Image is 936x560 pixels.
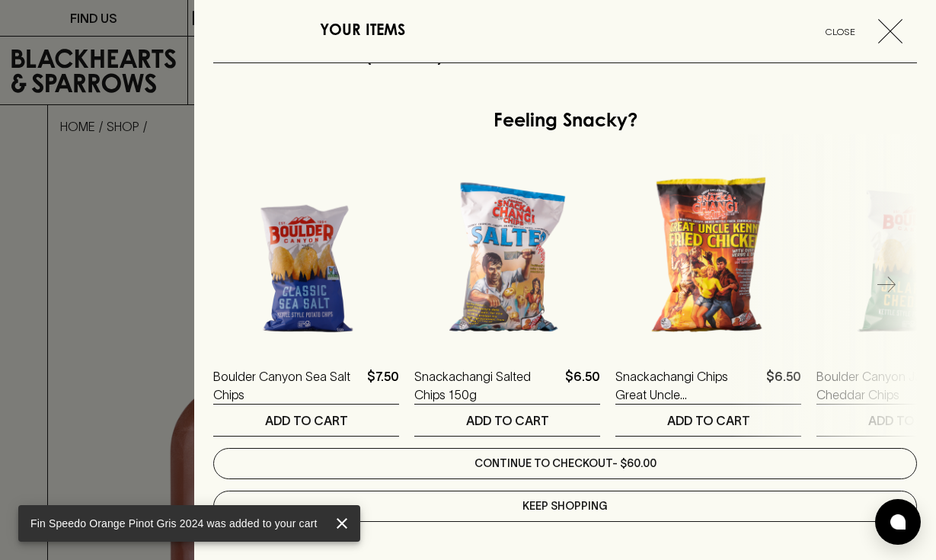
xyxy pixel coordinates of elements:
img: Snackachangi Chips Great Uncle Kenny Fried Chicken 150g [615,167,801,353]
span: Close [809,24,872,40]
img: Boulder Canyon Sea Salt Chips [213,167,399,353]
p: $6.50 [766,367,801,404]
button: Close [809,19,915,43]
button: ADD TO CART [414,405,600,436]
button: Keep Shopping [213,491,917,522]
p: ADD TO CART [466,411,549,430]
a: Snackachangi Salted Chips 150g [414,367,559,404]
p: $7.50 [367,367,399,404]
button: close [330,511,354,536]
p: $6.50 [565,367,600,404]
img: bubble-icon [890,514,906,530]
h5: Feeling Snacky? [494,110,637,134]
a: Boulder Canyon Sea Salt Chips [213,367,361,404]
button: ADD TO CART [615,405,801,436]
a: Continue to checkout- $60.00 [213,448,917,479]
p: ADD TO CART [265,411,348,430]
img: Snackachangi Salted Chips 150g [414,167,600,353]
button: ADD TO CART [213,405,399,436]
p: ADD TO CART [667,411,750,430]
h6: YOUR ITEMS [320,19,405,43]
div: Fin Speedo Orange Pinot Gris 2024 was added to your cart [30,510,318,537]
a: Snackachangi Chips Great Uncle [PERSON_NAME] Chicken 150g [615,367,760,404]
